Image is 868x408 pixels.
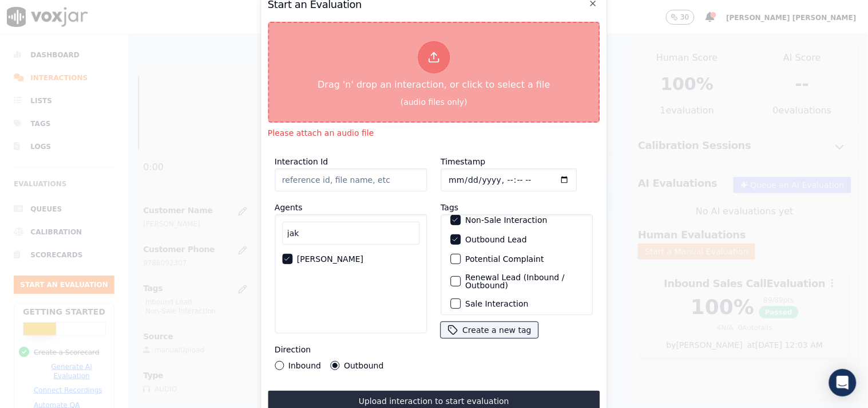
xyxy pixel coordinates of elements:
[465,273,583,289] label: Renewal Lead (Inbound / Outbound)
[282,222,419,245] input: Search Agents...
[441,203,458,212] label: Tags
[288,362,321,370] label: Inbound
[275,168,427,191] input: reference id, file name, etc
[275,203,303,212] label: Agents
[313,37,554,96] div: Drag 'n' drop an interaction, or click to select a file
[344,362,383,370] label: Outbound
[441,322,538,338] button: Create a new tag
[465,216,547,224] label: Non-Sale Interaction
[465,300,528,308] label: Sale Interaction
[465,236,527,244] label: Outbound Lead
[829,369,857,397] div: Open Intercom Messenger
[268,22,600,123] button: Drag 'n' drop an interaction, or click to select a file (audio files only)
[465,255,544,263] label: Potential Complaint
[401,96,467,108] div: (audio files only)
[441,157,485,166] label: Timestamp
[275,157,328,166] label: Interaction Id
[297,255,363,263] label: [PERSON_NAME]
[275,345,311,354] label: Direction
[268,127,600,139] div: Please attach an audio file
